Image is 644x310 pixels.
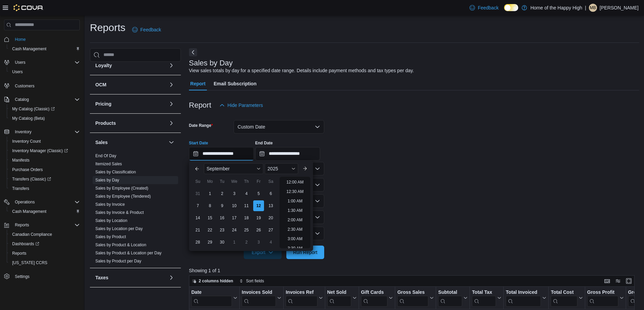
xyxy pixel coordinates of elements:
[327,289,356,307] button: Net Sold
[7,156,82,165] button: Manifests
[267,166,278,171] span: 2025
[189,267,639,274] p: Showing 1 of 1
[129,23,164,36] a: Feedback
[9,259,50,267] a: [US_STATE] CCRS
[229,225,240,235] div: day-24
[9,68,80,76] span: Users
[265,188,276,199] div: day-6
[285,197,305,205] li: 1:00 AM
[438,289,462,296] div: Subtotal
[12,260,47,265] span: [US_STATE] CCRS
[9,114,80,122] span: My Catalog (Beta)
[95,101,166,107] button: Pricing
[95,250,162,256] span: Sales by Product & Location per Day
[603,277,611,285] button: Keyboard shortcuts
[12,46,46,52] span: Cash Management
[585,4,586,12] p: |
[12,221,32,229] button: Reports
[12,148,68,153] span: Inventory Manager (Classic)
[192,213,203,223] div: day-14
[9,105,57,113] a: My Catalog (Classic)
[7,44,82,54] button: Cash Management
[205,188,215,199] div: day-1
[242,289,276,307] div: Invoices Sold
[9,185,80,193] span: Transfers
[15,83,34,89] span: Customers
[15,274,29,279] span: Settings
[95,251,162,255] a: Sales by Product & Location per Day
[242,289,276,296] div: Invoices Sold
[95,194,151,199] a: Sales by Employee (Tendered)
[192,188,277,248] div: September, 2025
[600,4,639,12] p: [PERSON_NAME]
[12,128,34,136] button: Inventory
[12,273,32,281] a: Settings
[190,77,206,90] span: Report
[12,158,29,163] span: Manifests
[7,239,82,249] a: Dashboards
[12,58,28,66] button: Users
[506,289,541,307] div: Total Invoiced
[95,178,119,182] a: Sales by Day
[241,237,252,248] div: day-2
[12,167,43,172] span: Purchase Orders
[12,95,31,104] button: Catalog
[438,289,468,307] button: Subtotal
[12,106,55,112] span: My Catalog (Classic)
[95,120,116,126] h3: Products
[9,185,32,193] a: Transfers
[1,81,82,90] button: Customers
[1,95,82,104] button: Catalog
[9,166,46,174] a: Purchase Orders
[265,200,276,211] div: day-13
[15,129,31,135] span: Inventory
[234,120,324,134] button: Custom Date
[217,176,228,187] div: Tu
[551,289,577,296] div: Total Cost
[467,1,501,15] a: Feedback
[397,289,428,296] div: Gross Sales
[472,289,501,307] button: Total Tax
[9,156,80,164] span: Manifests
[95,153,116,158] a: End Of Day
[217,188,228,199] div: day-2
[95,194,151,199] span: Sales by Employee (Tendered)
[530,4,582,12] p: Home of the Happy High
[95,259,141,263] a: Sales by Product per Day
[7,165,82,174] button: Purchase Orders
[241,213,252,223] div: day-18
[438,289,462,307] div: Subtotal
[192,188,203,199] div: day-31
[192,237,203,248] div: day-28
[9,175,54,183] a: Transfers (Classic)
[506,289,546,307] button: Total Invoiced
[12,176,51,182] span: Transfers (Classic)
[12,186,29,191] span: Transfers
[248,246,278,259] span: Export
[167,61,175,69] button: Loyalty
[472,289,496,296] div: Total Tax
[167,100,175,108] button: Pricing
[229,176,240,187] div: We
[9,114,48,122] a: My Catalog (Beta)
[9,230,55,238] a: Canadian Compliance
[246,278,264,284] span: Sort fields
[241,176,252,187] div: Th
[551,289,582,307] button: Total Cost
[361,289,393,307] button: Gift Cards
[7,137,82,146] button: Inventory Count
[242,289,281,307] button: Invoices Sold
[191,289,237,307] button: Date
[7,104,82,114] a: My Catalog (Classic)
[95,62,166,69] button: Loyalty
[285,216,305,224] li: 2:00 AM
[192,176,203,187] div: Su
[95,170,136,174] a: Sales by Classification
[9,259,80,267] span: Washington CCRS
[265,237,276,248] div: day-4
[7,230,82,239] button: Canadian Compliance
[95,186,148,191] a: Sales by Employee (Created)
[95,81,106,88] h3: OCM
[229,200,240,211] div: day-10
[9,249,80,257] span: Reports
